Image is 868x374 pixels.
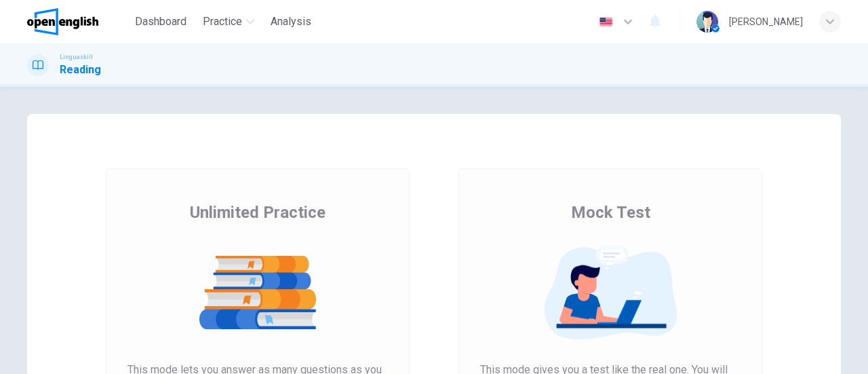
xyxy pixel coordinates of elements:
[571,202,650,223] span: Mock Test
[265,10,317,34] button: Analysis
[130,10,192,34] button: Dashboard
[60,62,101,78] h1: Reading
[696,11,718,33] img: Profile picture
[27,8,98,35] img: OpenEnglish logo
[190,202,325,223] span: Unlimited Practice
[271,14,311,30] span: Analysis
[27,8,130,35] a: OpenEnglish logo
[197,10,260,34] button: Practice
[203,14,242,30] span: Practice
[597,17,614,27] img: en
[135,14,186,30] span: Dashboard
[729,14,803,30] div: [PERSON_NAME]
[60,52,93,62] span: Linguaskill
